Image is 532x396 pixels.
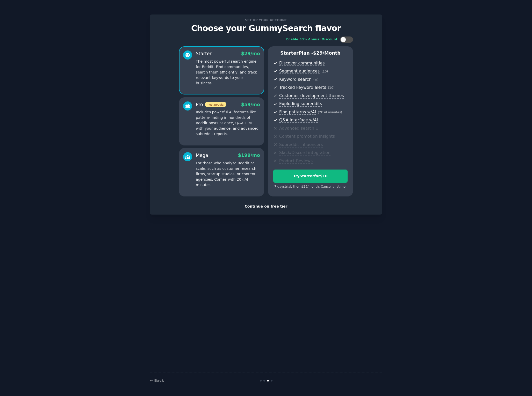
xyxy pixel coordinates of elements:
[321,70,328,73] span: ( 10 )
[279,93,344,99] span: Customer development themes
[273,50,348,56] p: Starter Plan -
[279,134,335,139] span: Content promotion insights
[279,77,312,82] span: Keyword search
[279,118,318,123] span: Q&A interface w/AI
[279,101,322,107] span: Exploding subreddits
[155,204,377,209] div: Continue on free tier
[150,378,164,383] a: ← Back
[244,17,288,23] span: Set up your account
[279,142,323,148] span: Subreddit influencers
[196,50,212,57] div: Starter
[274,173,347,179] div: Try Starter for $10
[155,24,377,33] p: Choose your GummySearch flavor
[279,126,320,131] span: Advanced search UI
[279,69,320,74] span: Segment audiences
[318,111,342,114] span: ( 2k AI minutes )
[279,61,325,66] span: Discover communities
[273,170,348,183] button: TryStarterfor$10
[241,51,260,56] span: $ 29 /mo
[279,158,313,164] span: Product Reviews
[241,102,260,107] span: $ 59 /mo
[313,78,319,82] span: ( ∞ )
[196,160,260,188] p: For those who analyze Reddit at scale, such as customer research firms, startup studios, or conte...
[286,37,337,42] div: Enable 33% Annual Discount
[205,102,227,107] span: most popular
[279,109,316,115] span: Find patterns w/AI
[279,150,330,156] span: Slack/Discord integration
[279,85,326,90] span: Tracked keyword alerts
[328,86,334,90] span: ( 10 )
[313,50,341,56] span: $ 29 /month
[196,59,260,86] p: The most powerful search engine for Reddit. Find communities, search them efficiently, and track ...
[238,153,260,158] span: $ 199 /mo
[196,101,226,108] div: Pro
[273,185,348,189] div: 7 days trial, then $ 29 /month . Cancel anytime.
[196,109,260,137] p: Includes powerful AI features like pattern-finding in hundreds of Reddit posts at once, Q&A LLM w...
[196,152,208,159] div: Mega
